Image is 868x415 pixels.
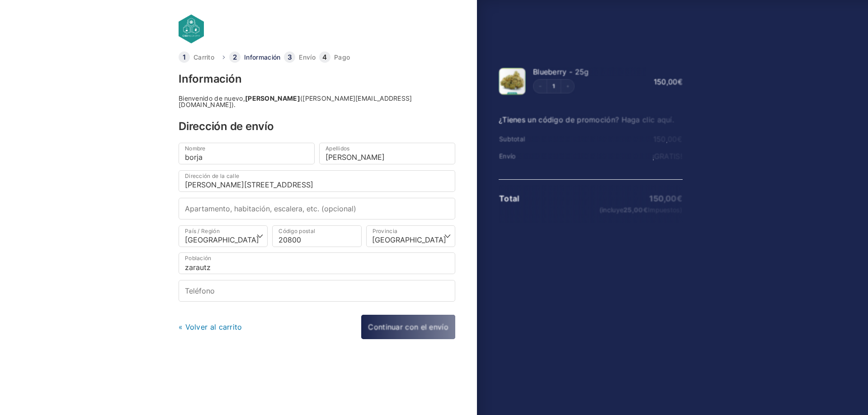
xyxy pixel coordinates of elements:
input: Población [179,252,455,274]
input: Código postal [272,225,361,247]
input: Apellidos [319,143,455,164]
a: Pago [334,54,350,61]
input: Teléfono [179,280,455,302]
input: Nombre [179,143,315,164]
input: Apartamento, habitación, escalera, etc. (opcional) [179,198,455,219]
div: Bienvenido de nuevo, ([PERSON_NAME][EMAIL_ADDRESS][DOMAIN_NAME]). [179,95,455,108]
a: Envío [299,54,316,61]
a: Carrito [193,54,214,61]
strong: [PERSON_NAME] [245,94,300,102]
a: Información [244,54,280,61]
h3: Dirección de envío [179,121,455,132]
input: Dirección de la calle [179,170,455,192]
a: « Volver al carrito [179,322,242,331]
h3: Información [179,74,455,84]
